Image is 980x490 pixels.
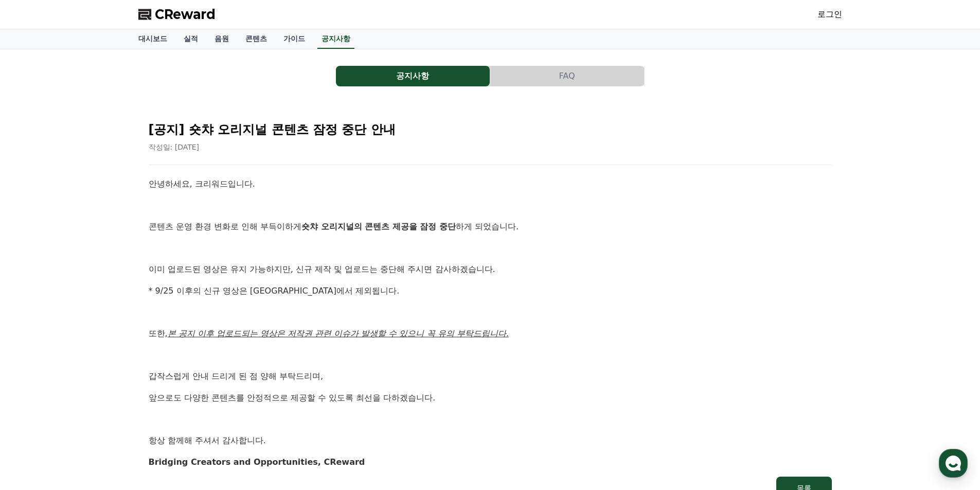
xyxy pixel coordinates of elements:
[155,6,216,23] span: CReward
[275,29,313,49] a: 가이드
[149,327,832,340] p: 또한,
[817,8,842,21] a: 로그인
[149,457,365,467] strong: Bridging Creators and Opportunities, CReward
[138,6,216,23] a: CReward
[336,66,490,86] a: 공지사항
[490,66,645,86] a: FAQ
[175,29,206,49] a: 실적
[149,284,832,298] p: * 9/25 이후의 신규 영상은 [GEOGRAPHIC_DATA]에서 제외됩니다.
[149,391,832,405] p: 앞으로도 다양한 콘텐츠를 안정적으로 제공할 수 있도록 최선을 다하겠습니다.
[301,222,456,231] strong: 숏챠 오리지널의 콘텐츠 제공을 잠정 중단
[168,329,509,338] u: 본 공지 이후 업로드되는 영상은 저작권 관련 이슈가 발생할 수 있으니 꼭 유의 부탁드립니다.
[237,29,275,49] a: 콘텐츠
[149,434,832,447] p: 항상 함께해 주셔서 감사합니다.
[490,66,644,86] button: FAQ
[149,143,200,151] span: 작성일: [DATE]
[317,29,354,49] a: 공지사항
[336,66,490,86] button: 공지사항
[149,220,832,233] p: 콘텐츠 운영 환경 변화로 인해 부득이하게 하게 되었습니다.
[149,263,832,276] p: 이미 업로드된 영상은 유지 가능하지만, 신규 제작 및 업로드는 중단해 주시면 감사하겠습니다.
[149,177,832,191] p: 안녕하세요, 크리워드입니다.
[206,29,237,49] a: 음원
[130,29,175,49] a: 대시보드
[149,121,832,138] h2: [공지] 숏챠 오리지널 콘텐츠 잠정 중단 안내
[149,370,832,383] p: 갑작스럽게 안내 드리게 된 점 양해 부탁드리며,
